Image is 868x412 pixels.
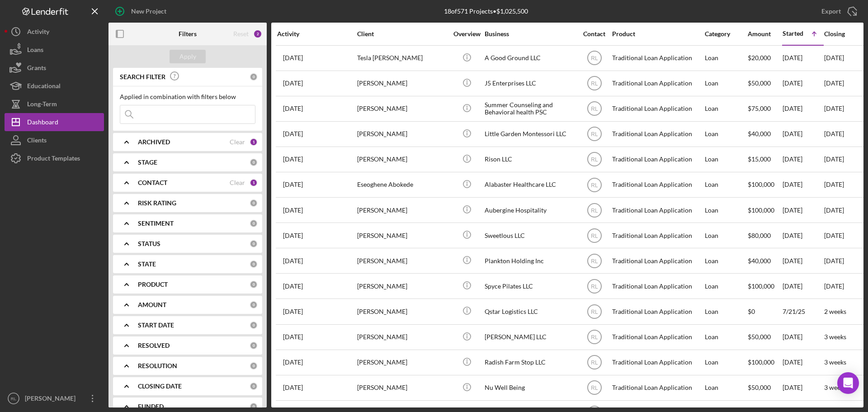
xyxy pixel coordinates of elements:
div: 18 of 571 Projects • $1,025,500 [444,8,528,15]
time: 2025-07-23 00:01 [283,333,303,341]
div: Traditional Loan Application [612,97,703,121]
time: 2025-06-26 07:27 [283,181,303,188]
div: 1 [250,179,258,187]
div: 0 [250,403,258,411]
div: [DATE] [783,223,823,247]
text: RL [591,258,598,264]
div: Traditional Loan Application [612,274,703,298]
div: Loan [705,147,747,171]
b: STATE [138,260,156,268]
time: 2025-07-09 19:24 [283,54,303,62]
div: Nu Well Being [485,376,575,400]
button: Long-Term [5,95,104,113]
div: Qstar Logistics LLC [485,299,575,323]
div: Export [821,2,841,20]
div: Tesla [PERSON_NAME] [357,46,448,70]
time: 2 weeks [824,308,846,315]
div: Loan [705,198,747,222]
time: 2025-08-08 14:33 [283,80,303,87]
div: Traditional Loan Application [612,376,703,400]
div: Traditional Loan Application [612,350,703,374]
div: Activity [27,23,49,43]
b: START DATE [138,322,174,329]
div: Loan [705,97,747,121]
div: Long-Term [27,95,57,115]
div: [PERSON_NAME] [357,350,448,374]
div: Traditional Loan Application [612,325,703,349]
div: Clear [230,179,245,186]
time: 2025-07-11 01:17 [283,283,303,290]
div: $20,000 [748,46,782,70]
div: [DATE] [783,249,823,273]
div: New Project [131,2,166,20]
div: [PERSON_NAME] [357,97,448,121]
text: RL [591,81,598,87]
b: CONTACT [138,179,167,186]
time: [DATE] [824,257,844,265]
time: 2025-08-08 19:15 [283,257,303,265]
button: Apply [170,50,206,63]
div: Activity [277,30,356,38]
time: 2025-07-25 14:16 [283,156,303,163]
div: Traditional Loan Application [612,46,703,70]
div: Clear [230,138,245,146]
time: 3 weeks [824,333,846,341]
div: [PERSON_NAME] [357,274,448,298]
a: Grants [5,59,104,77]
text: RL [11,396,17,401]
div: Summer Counseling and Behavioral health PSC [485,97,575,121]
div: Loan [705,122,747,146]
text: RL [591,156,598,163]
div: [DATE] [783,376,823,400]
time: [DATE] [824,180,844,188]
button: Export [812,2,863,20]
text: RL [591,283,598,289]
text: RL [591,131,598,137]
time: 3 weeks [824,358,846,366]
div: Grants [27,59,46,79]
a: Clients [5,131,104,149]
a: Dashboard [5,113,104,131]
div: [PERSON_NAME] [23,389,81,410]
div: [PERSON_NAME] [357,71,448,95]
div: 0 [250,240,258,248]
div: Loan [705,376,747,400]
div: Loan [705,223,747,247]
div: 0 [250,341,258,350]
b: AMOUNT [138,301,166,308]
div: [PERSON_NAME] [357,147,448,171]
div: $15,000 [748,147,782,171]
div: [PERSON_NAME] [357,223,448,247]
div: Traditional Loan Application [612,249,703,273]
button: Educational [5,77,104,95]
div: Business [485,30,575,38]
time: [DATE] [824,206,844,214]
div: [DATE] [783,325,823,349]
div: $40,000 [748,249,782,273]
div: Product [612,30,703,38]
div: Educational [27,77,61,97]
div: 1 [250,138,258,146]
div: Started [783,30,803,37]
div: [DATE] [783,350,823,374]
div: Traditional Loan Application [612,173,703,197]
div: Alabaster Healthcare LLC [485,173,575,197]
div: Loan [705,325,747,349]
div: Traditional Loan Application [612,147,703,171]
b: SENTIMENT [138,220,174,227]
button: New Project [108,2,175,20]
text: RL [591,232,598,239]
b: RESOLUTION [138,362,177,369]
div: Loan [705,274,747,298]
div: Traditional Loan Application [612,299,703,323]
div: $50,000 [748,325,782,349]
div: [PERSON_NAME] [357,325,448,349]
a: Activity [5,23,104,41]
div: Contact [577,30,611,38]
div: Open Intercom Messenger [837,372,859,394]
time: [DATE] [824,130,844,137]
time: 2025-06-17 15:46 [283,130,303,137]
div: [PERSON_NAME] [357,376,448,400]
div: [PERSON_NAME] [357,299,448,323]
